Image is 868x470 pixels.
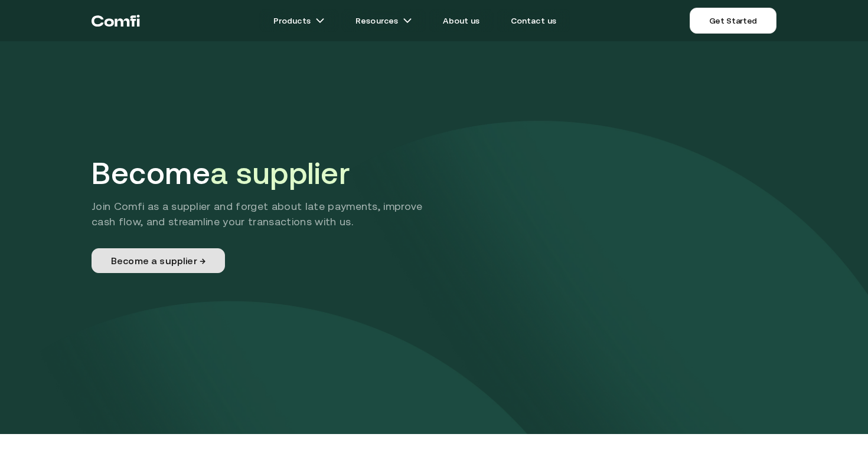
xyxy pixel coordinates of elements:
[690,8,776,34] a: Get Started
[448,74,776,396] img: Supplier Hero Image
[92,155,438,192] h1: Become
[341,9,426,32] a: Resourcesarrow icons
[497,9,571,32] a: Contact us
[92,248,225,273] a: Become a supplier →
[210,156,350,190] span: a supplier
[403,16,412,25] img: arrow icons
[92,199,438,229] p: Join Comfi as a supplier and forget about late payments, improve cash flow, and streamline your t...
[429,9,494,32] a: About us
[315,16,325,25] img: arrow icons
[259,9,339,32] a: Productsarrow icons
[92,3,140,38] a: Return to the top of the Comfi home page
